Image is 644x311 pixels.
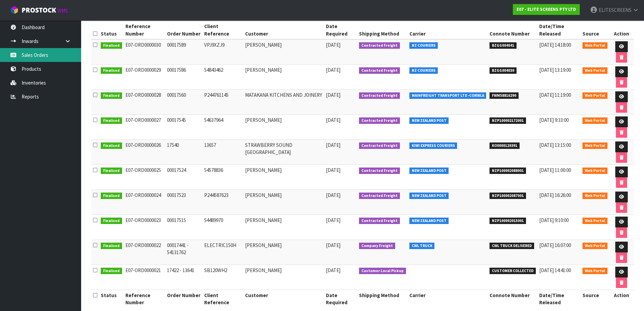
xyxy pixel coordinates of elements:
[409,92,486,99] span: MAINFREIGHT TRANSPORT LTD -CONWLA
[124,115,166,140] td: E07-ORD0000027
[409,117,449,124] span: NEW ZEALAND POST
[539,42,571,48] span: [DATE] 14:18:00
[243,65,324,90] td: [PERSON_NAME]
[359,117,400,124] span: Contracted Freight
[243,290,324,308] th: Customer
[165,190,202,215] td: 00017523
[101,243,122,249] span: Finalised
[490,268,536,274] span: CUSTOMER COLLECTED
[124,290,166,308] th: Reference Number
[124,140,166,165] td: E07-ORD0000026
[582,42,607,49] span: Web Portal
[359,193,400,199] span: Contracted Freight
[359,243,395,249] span: Company Freight
[243,90,324,115] td: MATAKANA KITCHENS AND JOINERY
[202,190,243,215] td: P244587623
[101,117,122,124] span: Finalised
[357,290,408,308] th: Shipping Method
[324,21,357,39] th: Date Required
[409,142,457,149] span: KIWI EXPRESS COURIERS
[409,243,435,249] span: CWL TRUCK
[539,92,571,98] span: [DATE] 11:19:00
[165,39,202,65] td: 00017589
[539,67,571,73] span: [DATE] 13:19:00
[490,67,517,74] span: BZGG004030
[539,267,571,273] span: [DATE] 14:41:00
[359,218,400,224] span: Contracted Freight
[609,290,634,308] th: Action
[124,240,166,265] td: E07-ORD0000022
[408,21,488,39] th: Carrier
[124,65,166,90] td: E07-ORD0000029
[124,39,166,65] td: E07-ORD0000030
[101,67,122,74] span: Finalised
[409,67,438,74] span: NZ COURIERS
[243,165,324,190] td: [PERSON_NAME]
[202,240,243,265] td: ELECTRIC150H
[517,6,576,12] strong: E07 - ELITE SCREENS PTY LTD
[99,290,124,308] th: Status
[490,193,526,199] span: NZP100002087001
[582,168,607,174] span: Web Portal
[326,142,340,148] span: [DATE]
[582,117,607,124] span: Web Portal
[538,290,581,308] th: Date/Time Released
[165,140,202,165] td: 17540
[359,168,400,174] span: Contracted Freight
[165,215,202,240] td: 00017515
[488,21,538,39] th: Connote Number
[326,167,340,173] span: [DATE]
[357,21,408,39] th: Shipping Method
[326,92,340,98] span: [DATE]
[408,290,488,308] th: Carrier
[359,92,400,99] span: Contracted Freight
[582,193,607,199] span: Web Portal
[490,92,519,99] span: FWM58816290
[490,218,526,224] span: NZP100002015001
[581,21,609,39] th: Source
[359,67,400,74] span: Contracted Freight
[165,165,202,190] td: 00017524
[165,240,202,265] td: 00017441 - 54131762
[124,90,166,115] td: E07-ORD0000028
[202,90,243,115] td: P244761145
[124,190,166,215] td: E07-ORD0000024
[582,268,607,274] span: Web Portal
[101,92,122,99] span: Finalised
[101,268,122,274] span: Finalised
[202,39,243,65] td: VPJ9XZJ9
[538,21,581,39] th: Date/Time Released
[10,6,19,14] img: cube-alt.png
[539,242,571,248] span: [DATE] 16:07:00
[202,115,243,140] td: 54637964
[202,21,243,39] th: Client Reference
[359,268,406,274] span: Customer Local Pickup
[101,142,122,149] span: Finalised
[326,42,340,48] span: [DATE]
[202,140,243,165] td: 13657
[165,21,202,39] th: Order Number
[359,42,400,49] span: Contracted Freight
[101,168,122,174] span: Finalised
[409,168,449,174] span: NEW ZEALAND POST
[490,142,520,149] span: KO0000120391
[609,21,634,39] th: Action
[539,217,569,223] span: [DATE] 9:10:00
[243,21,324,39] th: Customer
[488,290,538,308] th: Connote Number
[101,42,122,49] span: Finalised
[599,7,631,13] span: ELITESCREENS
[165,115,202,140] td: 00017545
[490,168,526,174] span: NZP100002088001
[409,42,438,49] span: NZ COURIERS
[326,267,340,273] span: [DATE]
[539,142,571,148] span: [DATE] 13:15:00
[539,167,571,173] span: [DATE] 11:00:00
[124,21,166,39] th: Reference Number
[409,218,449,224] span: NEW ZEALAND POST
[409,193,449,199] span: NEW ZEALAND POST
[326,217,340,223] span: [DATE]
[582,67,607,74] span: Web Portal
[22,6,56,15] span: ProStock
[202,215,243,240] td: 54489970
